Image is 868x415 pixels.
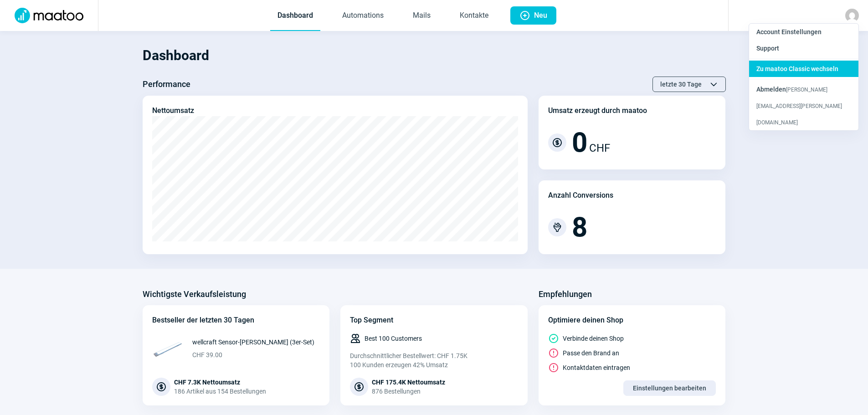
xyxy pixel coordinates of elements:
[534,6,547,25] span: Neu
[756,28,822,36] span: Account Einstellungen
[335,1,391,31] a: Automations
[152,333,183,364] img: 68x68
[756,45,779,52] span: Support
[452,1,496,31] a: Kontakte
[270,1,320,31] a: Dashboard
[365,334,422,343] span: Best 100 Customers
[563,334,624,343] span: Verbinde deinen Shop
[406,1,438,31] a: Mails
[572,214,587,241] span: 8
[143,40,726,71] h1: Dashboard
[174,378,266,387] div: CHF 7.3K Nettoumsatz
[192,350,314,359] span: CHF 39.00
[539,287,592,302] h3: Empfehlungen
[756,87,842,126] span: [PERSON_NAME][EMAIL_ADDRESS][PERSON_NAME][DOMAIN_NAME]
[633,381,706,395] span: Einstellungen bearbeiten
[572,129,587,156] span: 0
[548,190,613,201] div: Anzahl Conversions
[350,351,518,369] div: Durchschnittlicher Bestellwert: CHF 1.75K 100 Kunden erzeugen 42% Umsatz
[548,315,716,326] div: Optimiere deinen Shop
[143,287,246,302] h3: Wichtigste Verkaufsleistung
[845,9,859,22] img: avatar
[623,380,716,396] button: Einstellungen bearbeiten
[152,315,320,326] div: Bestseller der letzten 30 Tagen
[143,77,190,92] h3: Performance
[756,65,838,72] span: Zu maatoo Classic wechseln
[548,105,647,116] div: Umsatz erzeugt durch maatoo
[660,77,702,92] span: letzte 30 Tage
[756,86,786,93] span: Abmelden
[372,387,445,396] div: 876 Bestellungen
[589,140,610,156] span: CHF
[350,315,518,326] div: Top Segment
[563,348,619,358] span: Passe den Brand an
[563,363,630,372] span: Kontaktdaten eintragen
[510,6,556,25] button: Neu
[174,387,266,396] div: 186 Artikel aus 154 Bestellungen
[152,105,194,116] div: Nettoumsatz
[9,8,89,23] img: Logo
[372,378,445,387] div: CHF 175.4K Nettoumsatz
[192,338,314,347] span: wellcraft Sensor-[PERSON_NAME] (3er-Set)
